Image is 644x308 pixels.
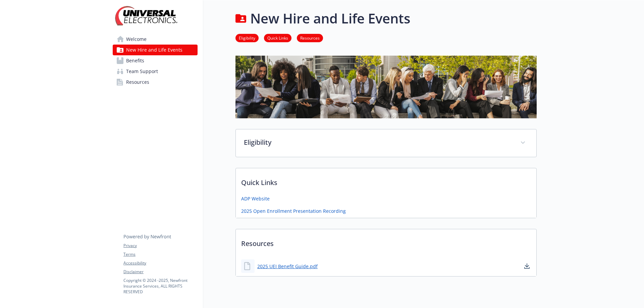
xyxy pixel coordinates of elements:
[113,55,198,66] a: Benefits
[236,129,536,157] div: Eligibility
[264,35,291,41] a: Quick Links
[126,66,158,77] span: Team Support
[126,77,149,87] span: Resources
[241,195,270,202] a: ADP Website
[126,55,144,66] span: Benefits
[123,260,197,266] a: Accessibility
[113,77,198,87] a: Resources
[235,56,537,118] img: new hire page banner
[123,243,197,249] a: Privacy
[236,168,536,193] p: Quick Links
[126,45,182,55] span: New Hire and Life Events
[297,35,323,41] a: Resources
[241,207,346,214] a: 2025 Open Enrollment Presentation Recording
[113,34,198,45] a: Welcome
[236,229,536,254] p: Resources
[113,66,198,77] a: Team Support
[235,35,259,41] a: Eligibility
[126,34,147,45] span: Welcome
[113,45,198,55] a: New Hire and Life Events
[250,8,410,28] h1: New Hire and Life Events
[257,263,318,270] a: 2025 UEI Benefit Guide.pdf
[523,262,531,270] a: download document
[123,251,197,257] a: Terms
[244,137,512,147] p: Eligibility
[123,269,197,275] a: Disclaimer
[123,278,197,295] p: Copyright © 2024 - 2025 , Newfront Insurance Services, ALL RIGHTS RESERVED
